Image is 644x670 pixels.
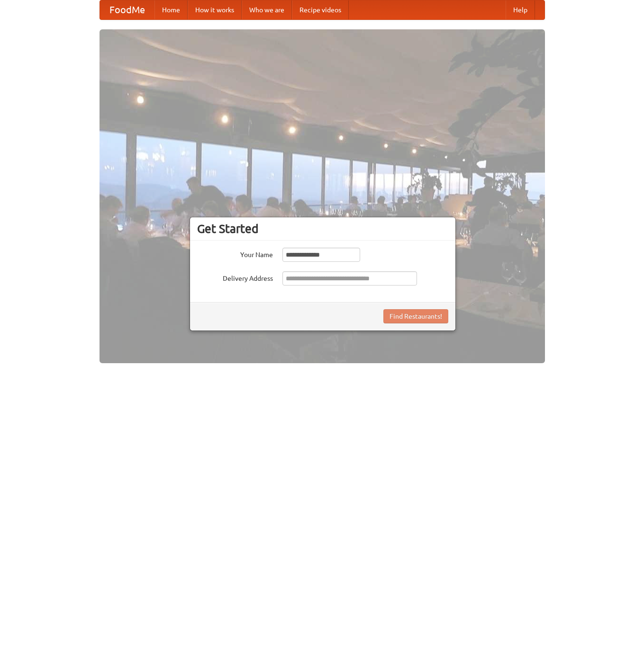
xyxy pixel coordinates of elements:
[197,248,273,259] label: Your Name
[506,0,535,19] a: Help
[154,0,188,19] a: Home
[383,309,448,323] button: Find Restaurants!
[197,271,273,283] label: Delivery Address
[242,0,292,19] a: Who we are
[292,0,349,19] a: Recipe videos
[197,222,448,236] h3: Get Started
[100,0,154,19] a: FoodMe
[188,0,242,19] a: How it works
